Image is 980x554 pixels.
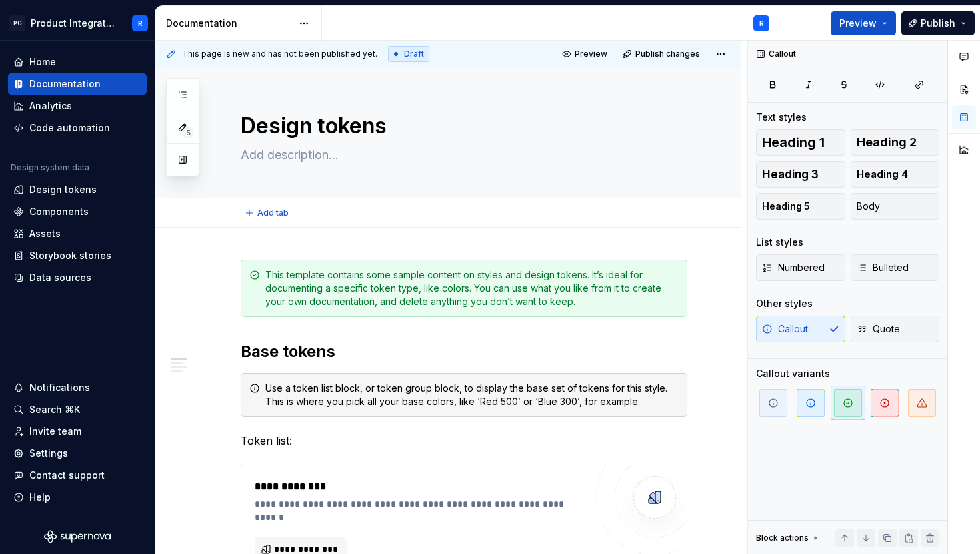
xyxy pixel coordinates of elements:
[857,136,917,149] span: Heading 2
[8,399,147,420] button: Search ⌘K
[756,254,845,281] button: Numbered
[851,161,940,188] button: Heading 4
[29,403,80,416] div: Search ⌘K
[8,421,147,442] a: Invite team
[759,18,764,29] div: R
[29,55,56,69] div: Home
[8,267,147,288] a: Data sources
[851,193,940,220] button: Body
[857,200,880,213] span: Body
[29,271,91,284] div: Data sources
[756,161,845,188] button: Heading 3
[9,15,25,31] div: PG
[29,205,89,218] div: Components
[635,49,700,59] span: Publish changes
[29,249,111,262] div: Storybook stories
[29,469,105,482] div: Contact support
[29,381,90,394] div: Notifications
[619,45,706,63] button: Publish changes
[8,465,147,486] button: Contact support
[756,129,845,156] button: Heading 1
[8,443,147,464] a: Settings
[3,9,152,37] button: PGProduct IntegrationR
[265,268,679,308] div: This template contains some sample content on styles and design tokens. It’s ideal for documentin...
[8,201,147,222] a: Components
[257,208,289,218] span: Add tab
[8,51,147,73] a: Home
[166,17,292,30] div: Documentation
[44,530,111,543] svg: Supernova Logo
[756,367,830,380] div: Callout variants
[762,200,810,213] span: Heading 5
[241,204,295,222] button: Add tab
[851,254,940,281] button: Bulleted
[857,168,908,181] span: Heading 4
[851,129,940,156] button: Heading 2
[182,49,377,59] span: This page is new and has not been published yet.
[265,382,679,408] div: Use a token list block, or token group block, to display the base set of tokens for this style. T...
[8,223,147,244] a: Assets
[29,425,81,438] div: Invite team
[857,261,909,274] span: Bulleted
[29,99,72,113] div: Analytics
[8,377,147,398] button: Notifications
[756,236,803,249] div: List styles
[8,245,147,266] a: Storybook stories
[8,95,147,117] a: Analytics
[29,491,51,504] div: Help
[575,49,607,59] span: Preview
[238,110,685,142] textarea: Design tokens
[404,49,424,59] span: Draft
[762,168,819,181] span: Heading 3
[558,45,613,63] button: Preview
[921,17,955,30] span: Publish
[756,529,821,547] div: Block actions
[857,322,900,336] span: Quote
[762,261,825,274] span: Numbered
[851,316,940,342] button: Quote
[8,73,147,95] a: Documentation
[901,11,975,35] button: Publish
[29,447,68,460] div: Settings
[762,136,825,149] span: Heading 1
[756,193,845,220] button: Heading 5
[29,183,97,196] div: Design tokens
[8,487,147,508] button: Help
[29,77,101,91] div: Documentation
[8,179,147,200] a: Design tokens
[11,162,89,173] div: Design system data
[839,17,877,30] span: Preview
[241,433,687,449] p: Token list:
[29,227,61,240] div: Assets
[183,127,193,138] span: 5
[31,17,116,30] div: Product Integration
[29,121,110,135] div: Code automation
[138,18,143,29] div: R
[756,111,807,124] div: Text styles
[241,341,687,362] h2: Base tokens
[8,117,147,138] a: Code automation
[756,297,813,310] div: Other styles
[831,11,896,35] button: Preview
